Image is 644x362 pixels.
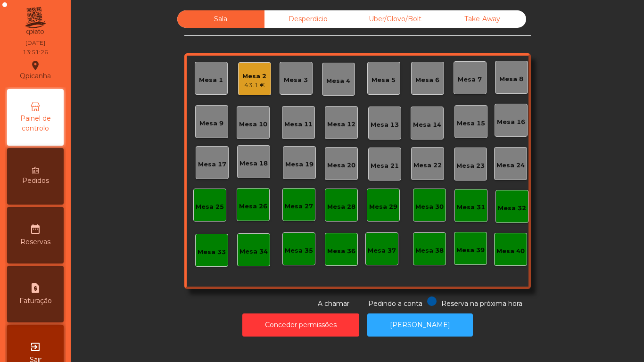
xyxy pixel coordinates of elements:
div: Mesa 11 [284,120,313,129]
div: Mesa 22 [413,161,442,170]
div: Mesa 33 [198,247,226,257]
div: [DATE] [25,39,45,47]
button: [PERSON_NAME] [367,313,473,337]
div: Mesa 12 [327,120,355,129]
div: Mesa 15 [457,119,485,128]
button: Conceder permissões [242,313,359,337]
span: A chamar [318,299,349,308]
img: qpiato [24,5,47,38]
div: Mesa 13 [371,120,399,130]
span: Painel de controlo [9,114,61,133]
div: Mesa 4 [326,76,350,86]
div: Mesa 18 [239,159,268,168]
span: Reserva na próxima hora [441,299,522,308]
span: Pedindo a conta [368,299,422,308]
div: Mesa 20 [327,161,355,170]
div: Mesa 6 [415,75,439,85]
div: Mesa 26 [239,202,267,211]
div: Take Away [439,10,526,28]
span: Pedidos [22,176,49,186]
div: Mesa 36 [327,247,355,256]
div: Mesa 27 [285,202,313,211]
i: date_range [30,223,41,235]
div: Mesa 21 [371,161,399,171]
i: request_page [30,282,41,294]
div: Mesa 39 [456,246,485,255]
div: Mesa 7 [458,75,482,84]
div: Sala [177,10,264,28]
div: Mesa 2 [242,72,266,81]
span: Reservas [20,237,50,247]
div: Mesa 32 [498,204,526,213]
div: Mesa 1 [199,75,223,85]
div: Mesa 14 [413,120,441,130]
div: Mesa 3 [284,75,308,85]
div: Qpicanha [20,58,51,82]
div: Mesa 34 [239,247,268,256]
div: Mesa 10 [239,120,267,129]
div: Mesa 40 [496,247,525,256]
span: Faturação [19,296,52,306]
div: Mesa 24 [496,161,525,170]
div: Mesa 19 [285,160,314,169]
div: Uber/Glovo/Bolt [352,10,439,28]
i: exit_to_app [30,341,41,353]
div: Mesa 8 [499,74,523,84]
div: Mesa 9 [199,119,223,128]
div: Mesa 23 [456,161,485,171]
div: Mesa 17 [198,160,226,169]
div: Mesa 35 [285,246,313,255]
div: Mesa 29 [369,202,397,212]
div: Mesa 25 [196,202,224,212]
div: Mesa 16 [497,117,525,127]
div: Mesa 30 [415,202,444,212]
div: Desperdicio [264,10,352,28]
i: location_on [30,60,41,71]
div: 13:51:26 [23,48,48,57]
div: Mesa 37 [368,246,396,255]
div: Mesa 31 [457,203,485,212]
div: Mesa 5 [372,75,396,85]
div: Mesa 28 [327,202,355,212]
div: 43.1 € [242,81,266,90]
div: Mesa 38 [415,246,444,255]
